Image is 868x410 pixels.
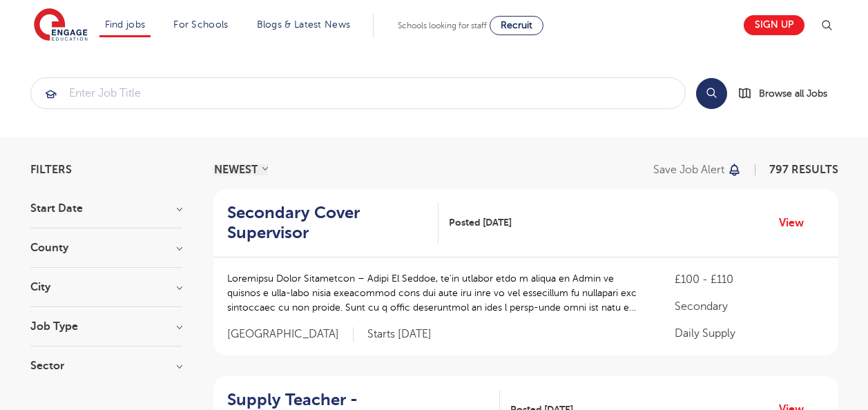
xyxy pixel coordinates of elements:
button: Save job alert [653,164,742,175]
p: Daily Supply [675,325,824,342]
img: Engage Education [34,8,88,43]
a: Recruit [490,16,543,35]
p: Loremipsu Dolor Sitametcon – Adipi El Seddoe, te’in utlabor etdo m aliqua en Admin ve quisnos e u... [227,271,648,315]
p: £100 - £110 [675,271,824,288]
button: Search [696,78,727,109]
div: Submit [30,77,686,109]
a: Sign up [744,15,804,35]
span: Filters [30,164,72,175]
h3: County [30,242,182,253]
h3: Start Date [30,203,182,214]
span: Recruit [501,20,532,30]
span: Posted [DATE] [449,215,512,230]
p: Secondary [675,298,824,315]
p: Starts [DATE] [367,327,432,342]
span: Schools looking for staff [398,21,487,30]
h2: Secondary Cover Supervisor [227,203,428,243]
h3: City [30,282,182,293]
p: Save job alert [653,164,724,175]
h3: Job Type [30,321,182,332]
h3: Sector [30,360,182,371]
a: View [779,214,814,232]
input: Submit [31,78,685,108]
span: [GEOGRAPHIC_DATA] [227,327,354,342]
a: Secondary Cover Supervisor [227,203,439,243]
a: Find jobs [105,19,146,30]
span: Browse all Jobs [759,86,827,101]
span: 797 RESULTS [769,164,838,176]
a: Blogs & Latest News [257,19,351,30]
a: For Schools [173,19,228,30]
a: Browse all Jobs [738,86,838,101]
